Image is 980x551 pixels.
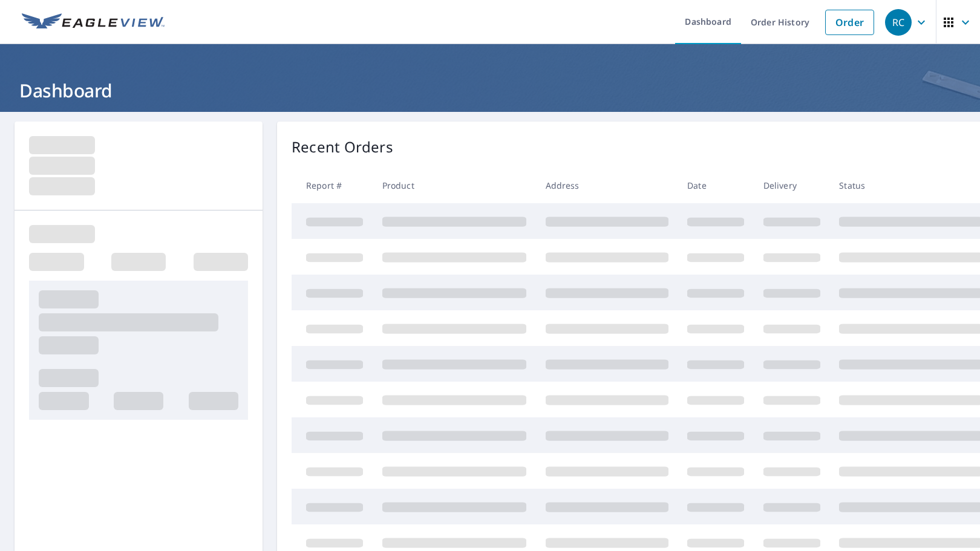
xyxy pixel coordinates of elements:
[825,10,874,35] a: Order
[373,168,536,203] th: Product
[15,78,965,103] h1: Dashboard
[536,168,678,203] th: Address
[292,168,373,203] th: Report #
[885,9,912,36] div: RC
[678,168,754,203] th: Date
[22,13,165,31] img: EV Logo
[754,168,830,203] th: Delivery
[292,136,393,158] p: Recent Orders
